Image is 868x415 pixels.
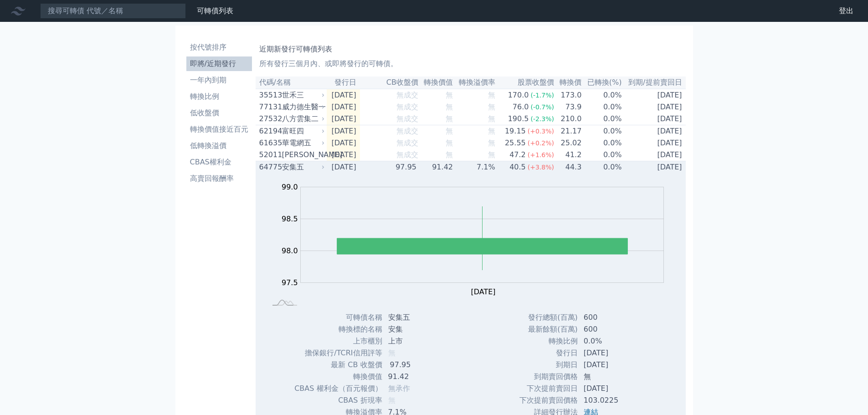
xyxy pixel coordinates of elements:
td: 0.0% [582,101,622,113]
div: [PERSON_NAME] [282,149,323,160]
li: 即將/近期發行 [186,58,252,69]
th: CB收盤價 [360,77,419,89]
li: 按代號排序 [186,42,252,53]
div: 聊天小工具 [822,371,868,415]
td: 0.0% [582,113,622,125]
span: 無 [446,150,453,159]
td: 91.42 [383,371,442,383]
span: 無 [446,91,453,99]
div: 威力德生醫一 [282,102,323,113]
a: 按代號排序 [186,40,252,55]
td: 21.17 [555,125,582,138]
span: 無 [488,102,495,111]
td: 73.9 [555,101,582,113]
tspan: 99.0 [282,183,298,191]
span: (-0.7%) [530,103,554,111]
div: 170.0 [506,90,531,101]
td: 到期日 [519,359,578,371]
td: 0.0% [582,137,622,149]
div: 富旺四 [282,126,323,137]
td: [DATE] [578,347,647,359]
input: 搜尋可轉債 代號／名稱 [40,3,186,19]
td: [DATE] [622,125,686,138]
g: Chart [277,183,678,296]
a: 低轉換溢價 [186,138,252,153]
span: 無 [488,91,495,99]
div: 35513 [259,90,280,101]
td: [DATE] [578,383,647,395]
div: 97.95 [388,359,413,370]
li: CBAS權利金 [186,157,252,168]
td: 600 [578,323,647,335]
li: 低轉換溢價 [186,140,252,151]
td: 25.02 [555,137,582,149]
td: 0.0% [582,125,622,138]
td: [DATE] [327,125,360,138]
a: 轉換比例 [186,89,252,104]
td: 擔保銀行/TCRI信用評等 [294,347,382,359]
td: 發行總額(百萬) [519,312,578,323]
li: 轉換比例 [186,91,252,102]
td: 44.3 [555,161,582,174]
td: 173.0 [555,89,582,101]
tspan: 98.0 [282,246,298,255]
div: 97.95 [394,162,418,173]
td: 上市櫃別 [294,335,382,347]
span: (-2.3%) [530,115,554,123]
td: 下次提前賣回日 [519,383,578,395]
div: 77131 [259,102,280,113]
td: 安集五 [383,312,442,323]
td: [DATE] [622,113,686,125]
td: 91.42 [419,161,453,174]
li: 高賣回報酬率 [186,173,252,184]
g: Series [337,206,628,270]
th: 到期/提前賣回日 [622,77,686,89]
span: 無成交 [396,138,418,147]
td: 0.0% [582,89,622,101]
div: 76.0 [511,102,531,113]
td: [DATE] [327,149,360,161]
th: 轉換價值 [419,77,453,89]
td: 0.0% [582,149,622,161]
li: 轉換價值接近百元 [186,124,252,135]
div: 安集五 [282,162,323,173]
a: 高賣回報酬率 [186,171,252,186]
td: 下次提前賣回價格 [519,395,578,406]
td: [DATE] [622,161,686,174]
td: 上市 [383,335,442,347]
td: 轉換價值 [294,371,382,383]
div: 世禾三 [282,90,323,101]
td: [DATE] [327,113,360,125]
span: 無 [488,150,495,159]
span: 無 [446,114,453,123]
a: 低收盤價 [186,106,252,120]
td: 210.0 [555,113,582,125]
th: 股票收盤價 [496,77,555,89]
iframe: Chat Widget [822,371,868,415]
div: 190.5 [506,113,531,124]
td: [DATE] [622,137,686,149]
div: 62194 [259,126,280,137]
span: 無承作 [388,384,410,393]
a: CBAS權利金 [186,155,252,169]
div: 19.15 [503,126,528,137]
span: 無 [388,348,395,357]
span: 無成交 [396,127,418,135]
td: 600 [578,312,647,323]
span: 無 [388,396,395,405]
h1: 近期新發行可轉債列表 [259,44,682,55]
td: 安集 [383,323,442,335]
a: 一年內到期 [186,73,252,87]
div: 華電網五 [282,138,323,149]
span: (+1.6%) [528,151,554,159]
a: 轉換價值接近百元 [186,122,252,137]
td: 可轉債名稱 [294,312,382,323]
td: [DATE] [327,89,360,101]
tspan: 98.5 [282,215,298,223]
a: 即將/近期發行 [186,56,252,71]
td: 到期賣回價格 [519,371,578,383]
span: (-1.7%) [530,92,554,99]
td: 7.1% [453,161,496,174]
tspan: [DATE] [471,287,496,296]
div: 25.55 [503,138,528,149]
